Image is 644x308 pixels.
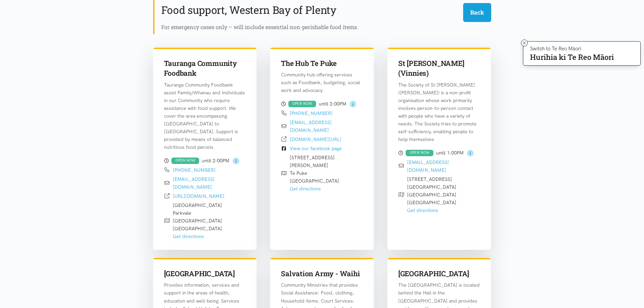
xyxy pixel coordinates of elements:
[530,47,614,51] p: Switch to Te Reo Māori
[407,175,456,214] div: [STREET_ADDRESS] [GEOGRAPHIC_DATA] [GEOGRAPHIC_DATA] [GEOGRAPHIC_DATA]
[281,71,363,94] p: Community hub offering services such as Foodbank, budgeting, social work and advocacy.
[161,3,336,17] h2: Food support, Western Bay of Plenty
[407,207,438,213] a: Get directions
[281,269,363,279] h3: Salvation Army - Waihi
[164,157,246,165] div: until 2:00PM
[406,150,433,156] div: OPEN NOW
[463,3,491,22] button: Back
[398,81,480,143] p: The Society of St [PERSON_NAME] ([PERSON_NAME]) is a non-profit organisation whose work primarily...
[398,58,480,78] h3: St [PERSON_NAME] (Vinnies)
[288,101,316,107] div: OPEN NOW
[290,110,333,116] a: [PHONE_NUMBER]
[164,81,246,151] p: Tauranga Community Foodbank assist Family/Whanau and Individuals in our Community who require ass...
[290,145,342,151] a: View our facebook page
[281,100,363,108] div: until 3:00PM
[281,58,363,68] h3: The Hub Te Puke
[173,176,215,190] a: [EMAIL_ADDRESS][DOMAIN_NAME]
[173,167,216,173] a: [PHONE_NUMBER]
[290,136,341,142] a: [DOMAIN_NAME][URL]
[398,269,480,279] h3: [GEOGRAPHIC_DATA]
[173,202,222,240] div: [GEOGRAPHIC_DATA] Parkvale [GEOGRAPHIC_DATA] [GEOGRAPHIC_DATA]
[398,149,480,157] div: until 1:00PM
[407,159,449,173] a: [EMAIL_ADDRESS][DOMAIN_NAME]
[290,186,321,192] a: Get directions
[173,193,224,199] a: [URL][DOMAIN_NAME]
[173,233,204,239] a: Get directions
[290,154,363,193] div: [STREET_ADDRESS][PERSON_NAME] Te Puke [GEOGRAPHIC_DATA]
[164,269,246,279] h3: [GEOGRAPHIC_DATA]
[161,23,491,31] div: For emergency cases only – will include essential non-perishable food items.
[530,54,614,60] p: Hurihia ki Te Reo Māori
[171,158,199,164] div: OPEN NOW
[164,58,246,78] h3: Tauranga Community Foodbank
[290,119,332,133] a: [EMAIL_ADDRESS][DOMAIN_NAME]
